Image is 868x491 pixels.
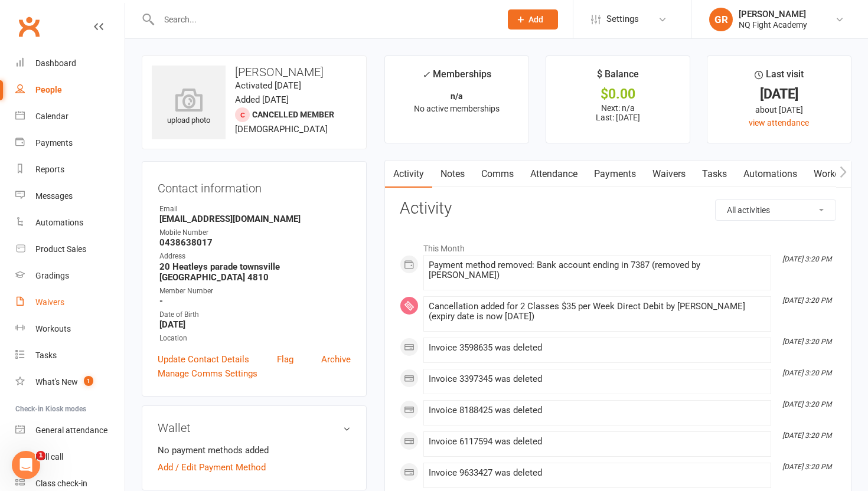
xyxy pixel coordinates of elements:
[709,8,733,31] div: GR
[35,425,107,435] div: General attendance
[35,165,64,174] div: Reports
[15,183,125,210] a: Messages
[235,124,328,135] span: [DEMOGRAPHIC_DATA]
[321,352,351,366] a: Archive
[159,333,351,344] div: Location
[15,210,125,236] a: Automations
[414,104,500,113] span: No active memberships
[586,161,644,188] a: Payments
[557,103,679,122] p: Next: n/a Last: [DATE]
[718,103,840,116] div: about [DATE]
[159,309,351,320] div: Date of Birth
[35,479,87,488] div: Class check-in
[15,130,125,156] a: Payments
[159,251,351,262] div: Address
[422,69,430,80] i: ✓
[718,88,840,100] div: [DATE]
[152,66,357,78] h3: [PERSON_NAME]
[782,463,831,471] i: [DATE] 3:20 PM
[35,271,69,280] div: Gradings
[159,319,351,330] strong: [DATE]
[429,260,766,280] div: Payment method removed: Bank account ending in 7387 (removed by [PERSON_NAME])
[528,15,543,24] span: Add
[15,156,125,183] a: Reports
[429,437,766,447] div: Invoice 6117594 was deleted
[277,352,293,366] a: Flag
[782,431,831,440] i: [DATE] 3:20 PM
[385,161,432,188] a: Activity
[35,324,71,333] div: Workouts
[158,366,257,381] a: Manage Comms Settings
[152,88,226,127] div: upload photo
[694,161,735,188] a: Tasks
[508,9,558,30] button: Add
[782,369,831,377] i: [DATE] 3:20 PM
[782,338,831,346] i: [DATE] 3:20 PM
[749,118,809,127] a: view attendance
[35,112,68,121] div: Calendar
[235,80,301,91] time: Activated [DATE]
[84,376,93,386] span: 1
[473,161,522,188] a: Comms
[15,236,125,263] a: Product Sales
[15,444,125,470] a: Roll call
[400,199,836,218] h3: Activity
[15,289,125,316] a: Waivers
[158,443,351,457] li: No payment methods added
[400,236,836,255] li: This Month
[15,77,125,103] a: People
[159,237,351,248] strong: 0438638017
[429,374,766,384] div: Invoice 3397345 was deleted
[15,417,125,444] a: General attendance kiosk mode
[35,377,78,387] div: What's New
[735,161,805,188] a: Automations
[35,191,73,201] div: Messages
[235,94,289,105] time: Added [DATE]
[15,263,125,289] a: Gradings
[805,161,862,188] a: Workouts
[782,296,831,305] i: [DATE] 3:20 PM
[12,451,40,479] iframe: Intercom live chat
[15,369,125,395] a: What's New1
[422,67,491,89] div: Memberships
[451,91,463,101] strong: n/a
[35,58,76,68] div: Dashboard
[158,177,351,195] h3: Contact information
[14,12,44,41] a: Clubworx
[739,9,807,19] div: [PERSON_NAME]
[35,244,86,254] div: Product Sales
[15,316,125,342] a: Workouts
[606,6,639,32] span: Settings
[159,261,351,283] strong: 20 Heatleys parade townsville [GEOGRAPHIC_DATA] 4810
[159,204,351,215] div: Email
[429,302,766,322] div: Cancellation added for 2 Classes $35 per Week Direct Debit by [PERSON_NAME] (expiry date is now [...
[432,161,473,188] a: Notes
[158,421,351,434] h3: Wallet
[159,286,351,297] div: Member Number
[429,405,766,415] div: Invoice 8188425 was deleted
[782,255,831,263] i: [DATE] 3:20 PM
[755,67,804,88] div: Last visit
[597,67,639,88] div: $ Balance
[644,161,694,188] a: Waivers
[35,452,63,461] div: Roll call
[557,88,679,100] div: $0.00
[522,161,586,188] a: Attendance
[782,400,831,408] i: [DATE] 3:20 PM
[35,138,73,148] div: Payments
[429,343,766,353] div: Invoice 3598635 was deleted
[159,214,351,224] strong: [EMAIL_ADDRESS][DOMAIN_NAME]
[158,460,266,474] a: Add / Edit Payment Method
[739,19,807,30] div: NQ Fight Academy
[15,342,125,369] a: Tasks
[35,218,83,227] div: Automations
[35,297,64,307] div: Waivers
[159,227,351,238] div: Mobile Number
[15,50,125,77] a: Dashboard
[155,11,492,28] input: Search...
[429,468,766,478] div: Invoice 9633427 was deleted
[36,451,45,460] span: 1
[159,296,351,306] strong: -
[252,110,334,119] span: Cancelled member
[35,351,57,360] div: Tasks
